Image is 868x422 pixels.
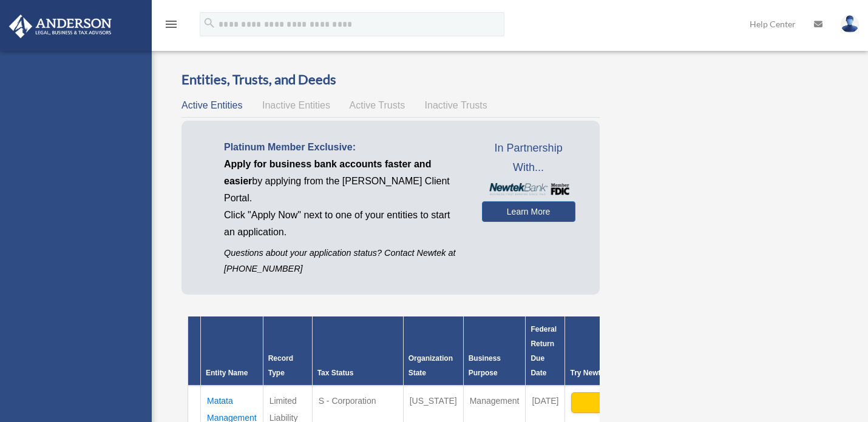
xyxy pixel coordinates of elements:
[841,15,859,33] img: User Pic
[262,100,330,110] span: Inactive Entities
[224,156,464,207] p: by applying from the [PERSON_NAME] Client Portal.
[203,16,216,30] i: search
[403,316,463,386] th: Organization State
[224,139,464,156] p: Platinum Member Exclusive:
[425,100,487,110] span: Inactive Trusts
[482,201,575,222] a: Learn More
[164,17,178,32] i: menu
[181,100,242,110] span: Active Entities
[488,183,569,195] img: NewtekBankLogoSM.png
[463,316,526,386] th: Business Purpose
[526,316,565,386] th: Federal Return Due Date
[201,316,263,386] th: Entity Name
[181,70,600,89] h3: Entities, Trusts, and Deeds
[224,246,464,276] p: Questions about your application status? Contact Newtek at [PHONE_NUMBER]
[482,139,575,177] span: In Partnership With...
[350,100,405,110] span: Active Trusts
[224,207,464,241] p: Click "Apply Now" next to one of your entities to start an application.
[5,15,115,38] img: Anderson Advisors Platinum Portal
[312,316,403,386] th: Tax Status
[263,316,312,386] th: Record Type
[571,392,690,413] button: Apply Now
[224,159,431,186] span: Apply for business bank accounts faster and easier
[164,21,178,32] a: menu
[570,366,691,380] div: Try Newtek Bank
